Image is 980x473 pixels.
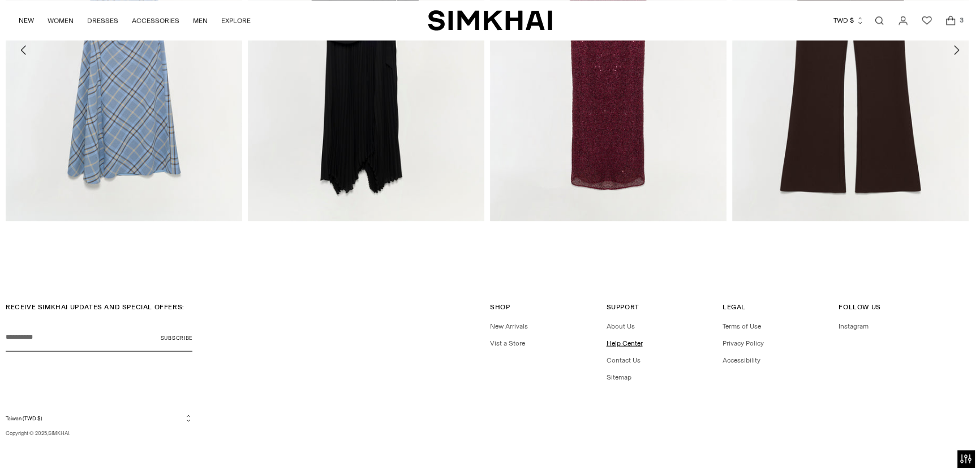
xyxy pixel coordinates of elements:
[221,8,251,33] a: EXPLORE
[490,339,525,347] a: Vist a Store
[490,322,528,330] a: New Arrivals
[868,9,891,32] a: Open search modal
[606,373,631,381] a: Sitemap
[833,8,864,33] button: TWD $
[892,9,914,32] a: Go to the account page
[428,9,552,31] a: SIMKHAI
[915,9,938,32] a: Wishlist
[839,302,880,310] span: Follow Us
[723,302,746,310] span: Legal
[193,8,208,33] a: MEN
[723,322,761,330] a: Terms of Use
[48,429,69,436] a: SIMKHAI
[48,8,74,33] a: WOMEN
[490,302,510,310] span: Shop
[944,37,969,62] button: Move to next carousel slide
[839,322,869,330] a: Instagram
[161,323,192,351] button: Subscribe
[723,339,764,347] a: Privacy Policy
[6,429,192,437] p: Copyright © 2025, .
[606,339,642,347] a: Help Center
[606,322,634,330] a: About Us
[6,414,192,422] button: Taiwan (TWD $)
[606,302,639,310] span: Support
[11,37,36,62] button: Move to previous carousel slide
[723,356,760,364] a: Accessibility
[606,356,640,364] a: Contact Us
[939,9,962,32] a: Open cart modal
[87,8,118,33] a: DRESSES
[19,8,34,33] a: NEW
[956,15,966,25] span: 3
[132,8,179,33] a: ACCESSORIES
[6,302,184,310] span: RECEIVE SIMKHAI UPDATES AND SPECIAL OFFERS:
